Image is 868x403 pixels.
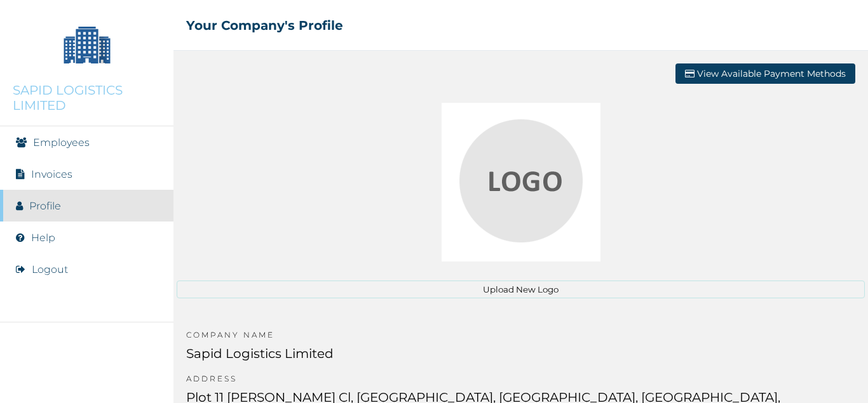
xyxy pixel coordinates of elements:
a: Profile [29,200,61,212]
p: ADDRESS [186,374,855,390]
img: Crop [442,103,600,261]
img: Company [55,13,119,76]
a: Invoices [31,168,72,180]
button: Upload New Logo [177,281,865,298]
p: COMPANY NAME [186,330,855,346]
button: View Available Payment Methods [675,63,855,84]
button: Logout [32,263,68,275]
p: SAPID LOGISTICS LIMITED [13,83,161,113]
a: Help [31,232,55,244]
h2: Your Company's Profile [186,18,343,33]
img: RelianceHMO's Logo [13,371,161,390]
a: Employees [33,136,90,149]
p: Sapid Logistics Limited [186,346,855,374]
